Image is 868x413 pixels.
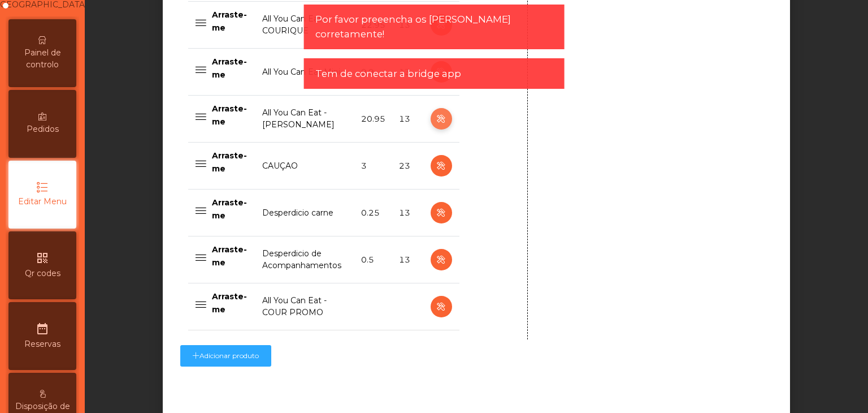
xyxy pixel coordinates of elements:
td: 0.5 [354,236,392,283]
td: 13 [392,2,423,49]
button: Adicionar produto [180,345,271,367]
td: 3 [354,143,392,190]
span: Pedidos [27,123,59,135]
td: 22.95 [354,2,392,49]
span: Painel de controlo [11,47,73,71]
td: 0.25 [354,190,392,236]
p: Arraste-me [212,196,249,222]
td: All You Can Eat - COURIQUE [255,2,354,49]
span: Tem de conectar a bridge app [315,67,461,81]
td: 13 [392,96,423,143]
span: Qr codes [25,268,60,279]
p: Arraste-me [212,55,249,81]
i: qr_code [36,251,49,265]
td: All You Can Eat - [PERSON_NAME] [255,96,354,143]
p: Arraste-me [212,243,249,269]
td: 13 [392,236,423,283]
td: Desperdicio de Acompanhamentos [255,236,354,283]
p: Arraste-me [212,8,249,34]
i: date_range [36,322,49,335]
td: All You Can Eat - COUR PROMO [255,283,354,330]
span: Editar Menu [18,196,67,208]
td: CAUÇAO [255,143,354,190]
p: Arraste-me [212,149,249,175]
td: 13 [392,190,423,236]
span: Por favor preeencha os [PERSON_NAME] corretamente! [315,12,553,41]
td: 23 [392,143,423,190]
span: Reservas [24,338,60,350]
td: Desperdicio carne [255,190,354,236]
td: 20.95 [354,96,392,143]
p: Arraste-me [212,290,249,316]
p: Arraste-me [212,102,249,128]
td: All You Can Eat Mini [255,49,354,96]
